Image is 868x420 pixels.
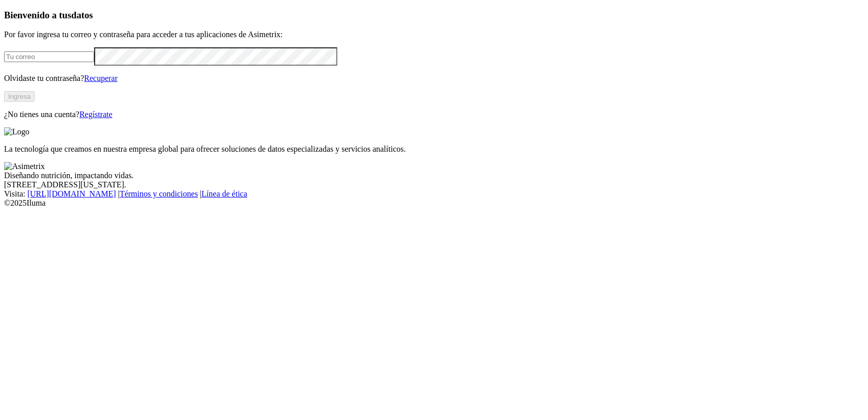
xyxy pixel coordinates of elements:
[4,162,45,171] img: Asimetrix
[27,189,116,198] a: [URL][DOMAIN_NAME]
[84,74,118,82] a: Recuperar
[201,189,247,198] a: Línea de ética
[4,10,864,21] h3: Bienvenido a tus
[4,91,35,102] button: Ingresa
[120,189,198,198] a: Términos y condiciones
[4,171,864,180] div: Diseñando nutrición, impactando vidas.
[4,110,864,119] p: ¿No tienes una cuenta?
[4,74,864,83] p: Olvidaste tu contraseña?
[4,180,864,189] div: [STREET_ADDRESS][US_STATE].
[4,189,864,199] div: Visita : | |
[4,51,94,62] input: Tu correo
[4,199,864,208] div: © 2025 Iluma
[71,10,93,20] span: datos
[4,145,864,154] p: La tecnología que creamos en nuestra empresa global para ofrecer soluciones de datos especializad...
[4,30,864,39] p: Por favor ingresa tu correo y contraseña para acceder a tus aplicaciones de Asimetrix:
[4,127,30,136] img: Logo
[79,110,112,119] a: Regístrate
